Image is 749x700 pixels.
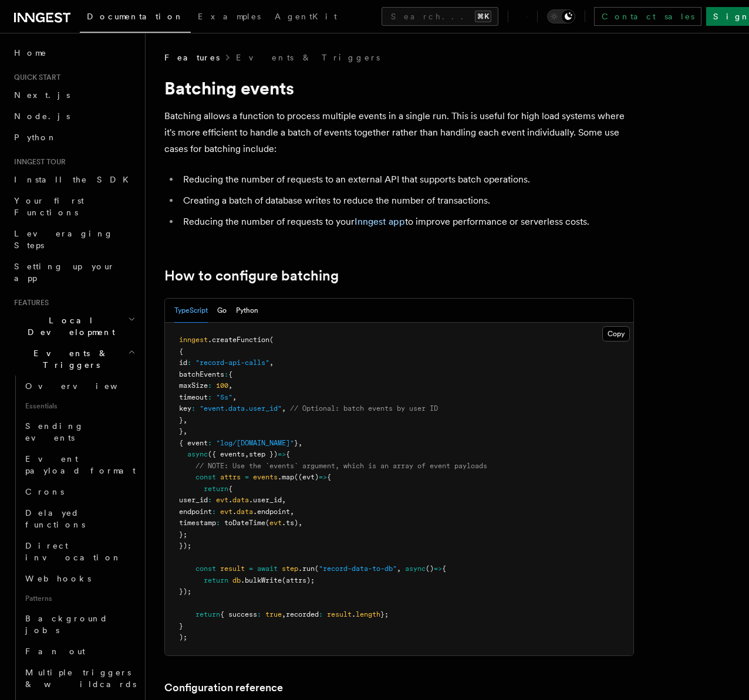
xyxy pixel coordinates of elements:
[216,381,228,390] span: 100
[208,393,212,401] span: :
[9,223,138,256] a: Leveraging Steps
[352,610,356,618] span: .
[21,481,138,502] a: Crons
[21,448,138,481] a: Event payload format
[25,541,122,562] span: Direct invocation
[183,416,187,424] span: ,
[9,190,138,223] a: Your first Functions
[594,7,701,26] a: Contact sales
[179,439,208,447] span: { event
[245,450,249,458] span: ,
[187,450,208,458] span: async
[9,84,138,106] a: Next.js
[208,381,212,390] span: :
[9,315,128,338] span: Local Development
[9,106,138,127] a: Node.js
[21,608,138,641] a: Background jobs
[397,564,401,573] span: ,
[179,393,208,401] span: timeout
[179,508,212,516] span: endpoint
[204,576,228,584] span: return
[14,196,84,217] span: Your first Functions
[164,679,283,696] a: Configuration reference
[14,175,136,184] span: Install the SDK
[268,4,344,32] a: AgentKit
[25,647,85,656] span: Fan out
[164,108,634,157] p: Batching allows a function to process multiple events in a single run. This is useful for high lo...
[9,42,138,63] a: Home
[282,564,298,573] span: step
[265,519,269,527] span: (
[179,381,208,390] span: maxSize
[356,610,380,618] span: length
[319,473,327,481] span: =>
[298,439,302,447] span: ,
[602,326,630,341] button: Copy
[9,347,128,371] span: Events & Triggers
[14,133,57,142] span: Python
[232,496,249,504] span: data
[224,519,265,527] span: toDateTime
[179,633,187,641] span: );
[180,171,634,188] li: Reducing the number of requests to an external API that supports batch operations.
[319,610,323,618] span: :
[25,487,64,496] span: Crons
[228,381,232,390] span: ,
[220,564,245,573] span: result
[232,576,241,584] span: db
[382,7,498,26] button: Search...⌘K
[220,473,241,481] span: attrs
[216,519,220,527] span: :
[195,564,216,573] span: const
[249,564,253,573] span: =
[21,662,138,695] a: Multiple triggers & wildcards
[216,439,294,447] span: "log/[DOMAIN_NAME]"
[9,298,49,307] span: Features
[21,641,138,662] a: Fan out
[224,370,228,378] span: :
[327,473,331,481] span: {
[228,485,232,493] span: {
[282,519,298,527] span: .ts)
[269,359,274,367] span: ,
[14,90,70,100] span: Next.js
[294,439,298,447] span: }
[216,496,228,504] span: evt
[195,473,216,481] span: const
[9,73,60,82] span: Quick start
[282,496,286,504] span: ,
[25,668,136,689] span: Multiple triggers & wildcards
[208,450,245,458] span: ({ events
[232,508,237,516] span: .
[236,299,258,323] button: Python
[14,262,115,283] span: Setting up your app
[21,535,138,568] a: Direct invocation
[257,610,261,618] span: :
[191,4,268,32] a: Examples
[380,610,389,618] span: };
[164,268,339,284] a: How to configure batching
[257,564,278,573] span: await
[249,450,278,458] span: step })
[216,393,232,401] span: "5s"
[21,397,138,415] span: Essentials
[195,462,487,470] span: // NOTE: Use the `events` argument, which is an array of event payloads
[434,564,442,573] span: =>
[25,574,91,583] span: Webhooks
[25,381,146,391] span: Overview
[282,404,286,412] span: ,
[278,473,294,481] span: .map
[294,473,319,481] span: ((evt)
[355,216,405,227] a: Inngest app
[269,336,274,344] span: (
[232,393,237,401] span: ,
[204,485,228,493] span: return
[315,564,319,573] span: (
[21,568,138,589] a: Webhooks
[327,610,352,618] span: result
[298,519,302,527] span: ,
[237,508,253,516] span: data
[200,404,282,412] span: "event.data.user_id"
[9,310,138,343] button: Local Development
[405,564,426,573] span: async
